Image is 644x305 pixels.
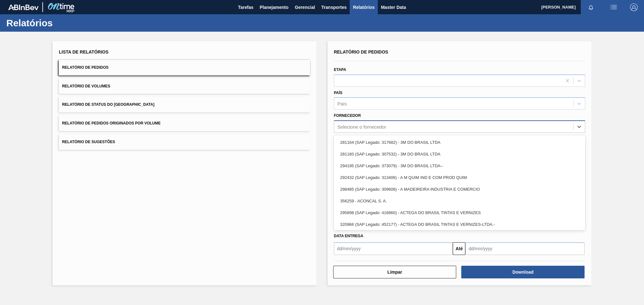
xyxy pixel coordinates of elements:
div: 356259 - ACONCAL S. A. [334,195,585,207]
div: País [337,101,347,106]
button: Relatório de Sugestões [59,134,310,150]
img: Logout [630,3,638,11]
span: Relatórios [353,3,374,11]
button: Relatório de Status do [GEOGRAPHIC_DATA] [59,97,310,112]
div: 281160 (SAP Legado: 307532) - 3M DO BRASIL LTDA [334,148,585,160]
span: Lista de Relatórios [59,49,108,54]
span: Relatório de Pedidos [62,65,108,70]
button: Relatório de Volumes [59,79,310,94]
div: 292432 (SAP Legado: 313406) - A M QUIM IND E COM PROD QUIM [334,172,585,183]
span: Planejamento [260,3,288,11]
h1: Relatórios [6,19,119,27]
img: userActions [610,3,617,11]
input: dd/mm/yyyy [465,242,584,255]
input: dd/mm/yyyy [334,242,453,255]
span: Data entrega [334,234,363,238]
div: 298485 (SAP Legado: 309606) - A MADEIREIRA INDUSTRIA E COMERCIO [334,183,585,195]
span: Relatório de Pedidos [334,49,388,54]
div: 281164 (SAP Legado: 317682) - 3M DO BRASIL LTDA [334,137,585,148]
span: Relatório de Sugestões [62,140,115,144]
span: Tarefas [238,3,254,11]
div: 294195 (SAP Legado: 373079) - 3M DO BRASIL LTDA-- [334,160,585,172]
button: Relatório de Pedidos Originados por Volume [59,116,310,131]
button: Limpar [333,266,456,278]
div: 320966 (SAP Legado: 452177) - ACTEGA DO BRASIL TINTAS E VERNIZES-LTDA.- [334,219,585,230]
span: Relatório de Status do [GEOGRAPHIC_DATA] [62,102,154,107]
span: Gerencial [295,3,315,11]
div: Selecione o fornecedor [337,124,386,130]
button: Relatório de Pedidos [59,60,310,75]
span: Transportes [321,3,347,11]
button: Notificações [581,3,601,12]
label: Etapa [334,67,346,72]
button: Até [453,242,465,255]
button: Download [461,266,584,278]
span: Relatório de Volumes [62,84,110,88]
span: Master Data [381,3,406,11]
div: 295898 (SAP Legado: 416860) - ACTEGA DO BRASIL TINTAS E VERNIZES [334,207,585,219]
img: TNhmsLtSVTkK8tSr43FrP2fwEKptu5GPRR3wAAAABJRU5ErkJggg== [8,4,39,10]
label: Fornecedor [334,113,361,118]
label: País [334,91,342,95]
span: Relatório de Pedidos Originados por Volume [62,121,161,125]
